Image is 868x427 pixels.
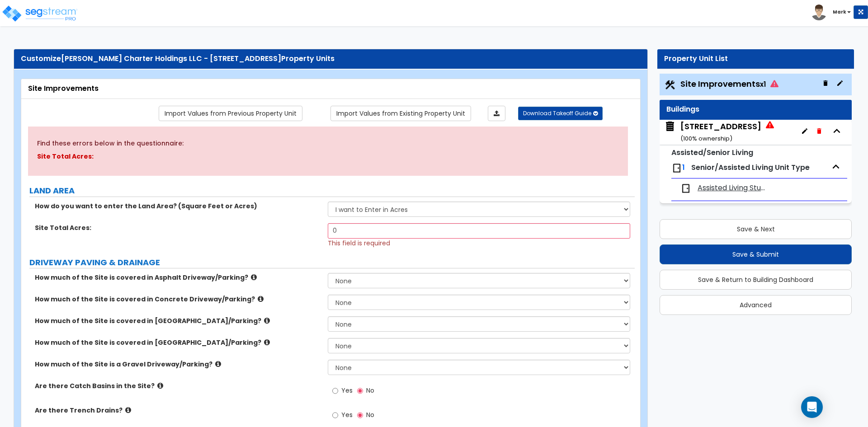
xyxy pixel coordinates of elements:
[157,382,163,389] i: click for more info!
[680,121,761,144] div: [STREET_ADDRESS]
[332,386,338,396] input: Yes
[666,104,845,115] div: Buildings
[698,183,767,193] span: Assisted Living Studio Unit
[488,106,505,121] a: Import the dynamic attributes value through Excel sheet
[664,79,676,91] img: Construction.png
[811,5,827,20] img: avatar.png
[251,274,257,281] i: click for more info!
[680,134,732,143] small: ( 100 % ownership)
[801,396,823,418] div: Open Intercom Messenger
[332,410,338,420] input: Yes
[1,5,78,23] img: logo_pro_r.png
[264,339,270,346] i: click for more info!
[35,316,321,325] label: How much of the Site is covered in [GEOGRAPHIC_DATA]/Parking?
[215,361,221,367] i: click for more info!
[357,386,363,396] input: No
[660,270,852,290] button: Save & Return to Building Dashboard
[28,84,633,94] div: Site Improvements
[682,162,685,173] span: 1
[328,239,390,248] span: This field is required
[21,54,641,64] div: Customize Property Units
[159,106,302,121] a: Import the dynamic attribute values from previous properties.
[366,386,374,395] span: No
[660,295,852,315] button: Advanced
[680,183,691,194] img: door.png
[341,410,353,419] span: Yes
[680,78,778,89] span: Site Improvements
[61,53,281,64] span: [PERSON_NAME] Charter Holdings LLC - [STREET_ADDRESS]
[35,406,321,415] label: Are there Trench Drains?
[37,140,619,147] h5: Find these errors below in the questionnaire:
[341,386,353,395] span: Yes
[357,410,363,420] input: No
[833,9,846,15] b: Mark
[125,407,131,413] i: click for more info!
[29,185,635,197] label: LAND AREA
[523,109,591,117] span: Download Takeoff Guide
[518,107,603,120] button: Download Takeoff Guide
[664,54,847,64] div: Property Unit List
[258,296,264,302] i: click for more info!
[35,223,321,232] label: Site Total Acres:
[35,202,321,211] label: How do you want to enter the Land Area? (Square Feet or Acres)
[37,151,619,162] p: Site Total Acres:
[35,273,321,282] label: How much of the Site is covered in Asphalt Driveway/Parking?
[760,80,766,89] small: x1
[35,338,321,347] label: How much of the Site is covered in [GEOGRAPHIC_DATA]/Parking?
[330,106,471,121] a: Import the dynamic attribute values from existing properties.
[664,121,774,144] span: 10107 Military Drive West
[660,219,852,239] button: Save & Next
[660,244,852,264] button: Save & Submit
[29,257,635,268] label: DRIVEWAY PAVING & DRAINAGE
[366,410,374,419] span: No
[35,360,321,369] label: How much of the Site is a Gravel Driveway/Parking?
[35,295,321,304] label: How much of the Site is covered in Concrete Driveway/Parking?
[664,121,676,132] img: building.svg
[691,162,810,173] span: Senior/Assisted Living Unit Type
[671,163,682,174] img: door.png
[264,317,270,324] i: click for more info!
[671,147,753,158] small: Assisted/Senior Living
[35,381,321,390] label: Are there Catch Basins in the Site?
